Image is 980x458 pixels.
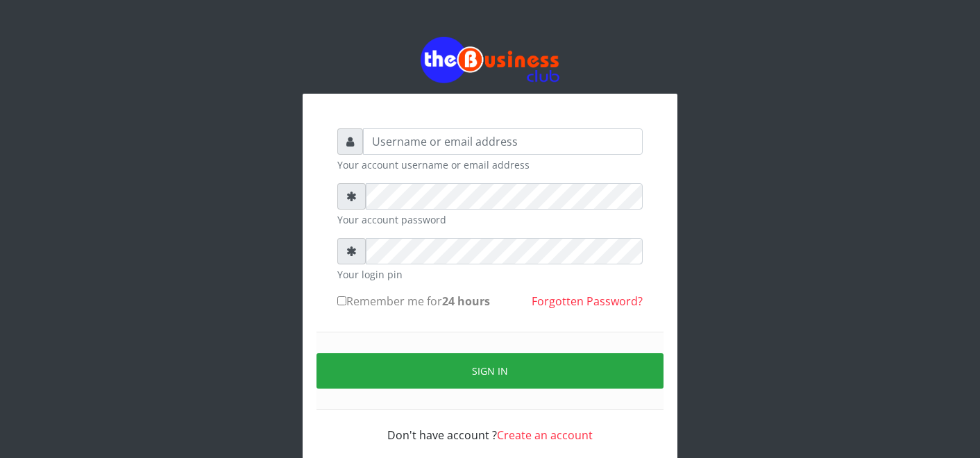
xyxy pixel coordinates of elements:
input: Username or email address [363,128,643,155]
a: Forgotten Password? [532,294,643,309]
b: 24 hours [442,294,490,309]
small: Your login pin [337,267,643,282]
label: Remember me for [337,293,490,309]
button: Sign in [316,353,664,389]
input: Remember me for24 hours [337,296,346,305]
small: Your account password [337,212,643,227]
small: Your account username or email address [337,158,643,172]
a: Create an account [497,427,593,443]
div: Don't have account ? [337,410,643,443]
